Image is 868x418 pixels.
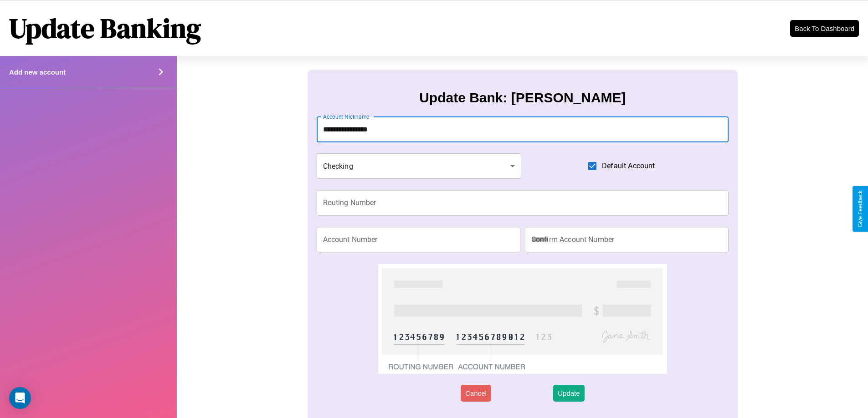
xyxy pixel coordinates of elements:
span: Default Account [602,161,655,171]
h1: Update Banking [9,10,201,47]
div: Give Feedback [857,191,863,227]
label: Account Nickname [323,113,370,121]
img: check [378,264,667,374]
div: Checking [317,153,522,179]
button: Back To Dashboard [790,20,859,37]
button: Cancel [461,385,491,402]
div: Open Intercom Messenger [9,387,31,409]
h3: Update Bank: [PERSON_NAME] [419,90,626,106]
button: Update [553,385,584,402]
h4: Add new account [9,68,66,76]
